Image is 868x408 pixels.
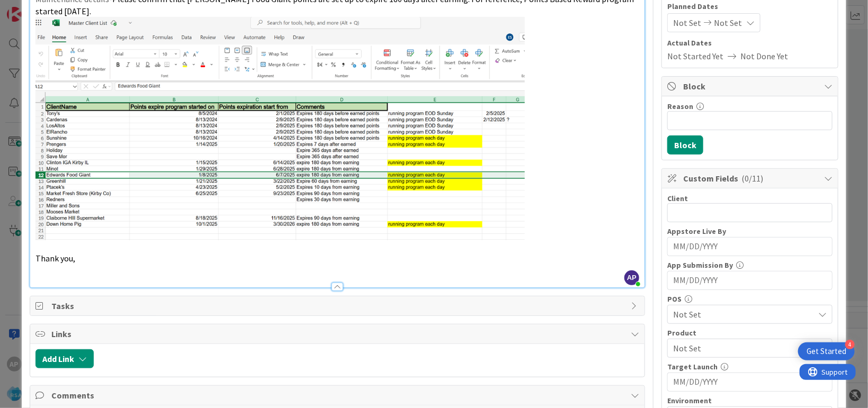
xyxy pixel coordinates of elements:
[667,1,833,12] span: Planned Dates
[35,349,94,368] button: Add Link
[667,135,703,155] button: Block
[673,271,827,289] input: MM/DD/YYYY
[667,228,833,235] div: Appstore Live By
[51,328,625,340] span: Links
[667,102,693,111] label: Reason
[51,389,625,402] span: Comments
[22,2,48,14] span: Support
[667,295,833,303] div: POS
[673,16,701,29] span: Not Set
[807,346,846,357] div: Get Started
[667,50,723,62] span: Not Started Yet
[673,373,827,391] input: MM/DD/YYYY
[667,397,833,404] div: Environment
[35,253,75,264] span: Thank you,
[683,172,819,185] span: Custom Fields
[667,38,833,49] span: Actual Dates
[845,340,855,349] div: 4
[683,80,819,93] span: Block
[667,329,833,337] div: Product
[624,270,639,285] span: AP
[741,173,763,184] span: ( 0/11 )
[667,363,833,370] div: Target Launch
[673,342,814,355] span: Not Set
[667,261,833,269] div: App Submission By
[51,300,625,312] span: Tasks
[667,194,688,203] label: Client
[714,16,742,29] span: Not Set
[673,238,827,256] input: MM/DD/YYYY
[673,308,814,321] span: Not Set
[35,17,525,240] img: edbsn38f65be3984d4b6dc097d8f03076e76d1b8b11e7ad620fb2e6169a5d049ab698f936391cf227e5826fce2e47cf8e...
[798,342,855,360] div: Open Get Started checklist, remaining modules: 4
[740,50,788,62] span: Not Done Yet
